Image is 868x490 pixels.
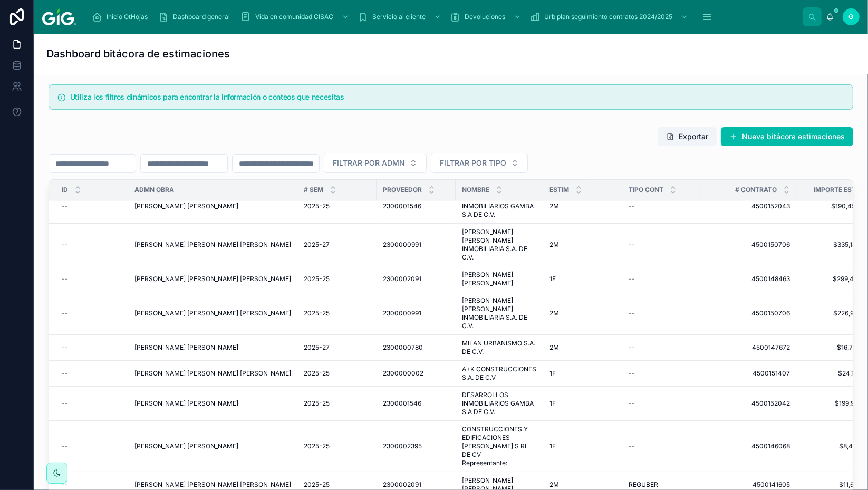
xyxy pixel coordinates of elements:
a: -- [629,442,695,450]
a: -- [629,399,695,408]
a: 1F [549,442,616,450]
span: 2025-27 [304,343,330,352]
span: 2025-25 [304,369,330,378]
a: 2300002395 [383,442,449,450]
a: -- [62,241,122,249]
span: -- [62,399,68,408]
a: [PERSON_NAME] [PERSON_NAME] [PERSON_NAME] [134,309,291,318]
span: 2025-27 [304,241,330,249]
button: Nueva bitácora estimaciones [721,127,853,146]
a: -- [629,369,695,378]
span: NOMBRE [462,186,489,194]
span: IMPORTE EST [814,186,856,194]
span: 2M [549,309,559,318]
a: 4500147672 [708,343,790,352]
span: 4500152042 [708,399,790,408]
span: [PERSON_NAME] [PERSON_NAME] [134,343,238,352]
span: # CONTRATO [735,186,777,194]
a: -- [62,399,122,408]
span: 4500150706 [708,309,790,318]
a: 2300000991 [383,241,449,249]
span: 2300001546 [383,399,421,408]
a: 2025-25 [304,202,370,210]
span: 2M [549,202,559,210]
a: [PERSON_NAME] [PERSON_NAME] [PERSON_NAME] [134,275,291,283]
span: DESARROLLOS INMOBILIARIOS GAMBA S.A DE C.V. [462,194,537,219]
a: 2025-25 [304,309,370,318]
a: 2300001546 [383,202,449,210]
a: -- [62,309,122,318]
a: CONSTRUCCIONES Y EDIFICACIONES [PERSON_NAME] S RL DE CV Representante: [462,425,537,467]
span: 2025-25 [304,309,330,318]
span: -- [62,369,68,378]
a: 2300001546 [383,399,449,408]
span: Dashboard general [173,13,230,21]
a: 2025-27 [304,343,370,352]
span: -- [629,343,635,352]
img: App logo [42,8,76,25]
span: -- [629,275,635,283]
span: 1F [549,369,556,378]
a: 2025-25 [304,369,370,378]
a: 2300002091 [383,275,449,283]
a: 2025-25 [304,442,370,450]
span: Inicio OtHojas [107,13,148,21]
a: Devoluciones [447,7,526,26]
span: 2300000002 [383,369,423,378]
span: 2300002091 [383,481,421,489]
span: -- [62,202,68,210]
a: 4500148463 [708,275,790,283]
span: -- [629,241,635,249]
span: # SEM [304,186,323,194]
span: FILTRAR POR ADMN [333,158,405,168]
span: ID [62,186,68,194]
a: [PERSON_NAME] [PERSON_NAME] INMOBILIARIA S.A. DE C.V. [462,228,537,262]
a: 2025-25 [304,399,370,408]
span: TIPO CONT [629,186,663,194]
a: 4500151407 [708,369,790,378]
span: ESTIM [549,186,569,194]
span: Vida en comunidad CISAC [255,13,333,21]
span: 2025-25 [304,399,330,408]
a: 4500152043 [708,202,790,210]
a: -- [62,442,122,450]
span: Servicio al cliente [372,13,426,21]
a: [PERSON_NAME] [PERSON_NAME] [PERSON_NAME] [134,241,291,249]
span: 4500141605 [708,481,790,489]
span: -- [629,399,635,408]
a: -- [629,309,695,318]
a: [PERSON_NAME] [PERSON_NAME] [PERSON_NAME] [134,369,291,378]
a: DESARROLLOS INMOBILIARIOS GAMBA S.A DE C.V. [462,391,537,416]
a: 2M [549,481,616,489]
span: FILTRAR POR TIPO [440,158,506,168]
span: -- [62,241,68,249]
span: -- [62,275,68,283]
span: A+K CONSTRUCCIONES S.A. DE C.V [462,365,537,382]
a: -- [62,481,122,489]
span: -- [62,343,68,352]
a: -- [629,343,695,352]
h1: Dashboard bitácora de estimaciones [46,46,230,61]
span: -- [62,309,68,318]
span: 1F [549,442,556,450]
a: 2M [549,241,616,249]
span: 4500146068 [708,442,790,450]
a: -- [629,241,695,249]
a: [PERSON_NAME] [PERSON_NAME] [462,271,537,287]
span: -- [629,202,635,210]
span: 2025-25 [304,275,330,283]
a: Dashboard general [155,7,237,26]
a: [PERSON_NAME] [PERSON_NAME] [134,343,291,352]
a: [PERSON_NAME] [PERSON_NAME] [PERSON_NAME] [134,481,291,489]
span: -- [62,481,68,489]
a: MILAN URBANISMO S.A. DE C.V. [462,339,537,356]
a: -- [62,343,122,352]
span: 2M [549,241,559,249]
